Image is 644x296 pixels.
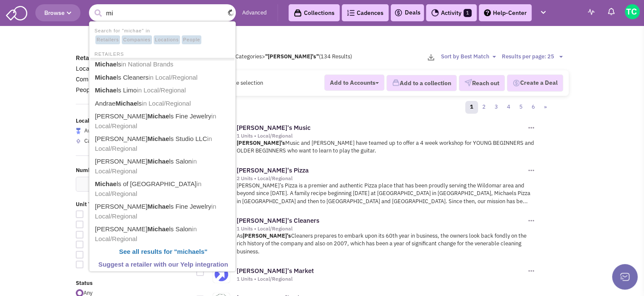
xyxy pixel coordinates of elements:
[237,182,536,206] p: [PERSON_NAME]’s Pizza is a premier and authentic Pizza place that has been proudly serving the Wi...
[92,223,234,245] a: [PERSON_NAME]Michaels Salonin Local/Regional
[84,241,155,249] span: Endcap
[6,4,27,20] img: SmartAdmin
[95,74,117,81] b: Michae
[92,178,234,200] a: Michaels of [GEOGRAPHIC_DATA]in Local/Regional
[44,9,72,17] span: Browse
[137,86,186,94] span: in Local/Regional
[392,79,400,86] img: icon-collection-lavender.png
[35,4,80,21] button: Browse
[76,201,191,209] label: Unit Type
[92,84,234,97] a: Michaels Limoin Local/Regional
[147,203,169,210] b: Michae
[147,112,169,120] b: Michae
[76,167,191,175] label: Number of Units
[84,251,155,259] span: Free standing
[84,137,112,144] span: Candidates
[95,112,216,129] span: in Local/Regional
[237,216,319,224] a: [PERSON_NAME]'s Cleaners
[76,64,103,72] a: Locations
[95,225,197,242] span: in Local/Regional
[95,60,117,68] b: Michae
[265,53,319,60] b: "[PERSON_NAME]'s"
[76,86,95,94] a: People
[121,60,174,68] span: in National Brands
[92,98,234,110] a: AndraeMichaelsin Local/Regional
[92,72,234,84] a: Michaels Cleanersin Local/Regional
[342,4,389,21] a: Cadences
[394,8,421,18] a: Deals
[98,261,228,268] b: Suggest a retailer with our Yelp integration
[76,138,81,144] img: locallyfamous-upvote.png
[394,8,403,18] img: icon-deals.svg
[237,132,526,139] div: 1 Units • Local/Regional
[479,4,532,21] a: Help-Center
[76,54,101,62] a: Retailers
[76,117,191,125] label: Locally Famous
[262,53,265,60] span: >
[237,166,309,174] a: [PERSON_NAME]'s Pizza
[243,232,291,239] b: [PERSON_NAME]'s
[289,4,340,21] a: Collections
[459,75,505,91] button: Reach out
[149,74,197,81] span: in Local/Regional
[464,79,472,86] img: VectorPaper_Plane.png
[95,35,120,45] span: Retailers
[76,128,81,134] img: locallyfamous-largeicon.png
[465,101,478,114] a: 1
[84,127,107,134] span: Awarded
[92,155,234,177] a: [PERSON_NAME]Michaels Salonin Local/Regional
[122,35,152,45] span: Companies
[502,101,515,114] a: 4
[347,10,355,16] img: Cadences_logo.png
[539,101,552,114] a: »
[478,101,490,114] a: 2
[237,139,285,147] b: [PERSON_NAME]'s
[237,124,311,132] a: [PERSON_NAME]'s Music
[84,210,155,218] span: Inline
[324,75,384,91] button: Add to Accounts
[237,175,526,182] div: 2 Units • Local/Regional
[242,9,267,17] a: Advanced
[237,276,526,282] div: 1 Units • Local/Regional
[90,49,235,58] li: RETAILERS
[92,110,234,132] a: [PERSON_NAME]Michaels Fine Jewelryin Local/Regional
[142,100,191,107] span: in Local/Regional
[115,100,137,107] b: Michae
[92,58,234,71] a: Michaelsin National Brands
[177,248,199,255] b: michae
[92,246,234,258] a: See all results for "michaels"
[84,261,155,269] span: Has a drive through
[154,35,180,45] span: Locations
[84,221,155,229] span: Pad
[386,75,457,91] button: Add to a collection
[294,9,302,17] img: icon-collection-lavender-black.svg
[484,9,491,16] img: help.png
[237,267,314,275] a: [PERSON_NAME]'s Market
[490,101,503,114] a: 3
[95,180,201,197] span: in Local/Regional
[426,4,477,21] a: Activity1
[92,201,234,222] a: [PERSON_NAME]Michaels Fine Jewelryin Local/Regional
[147,158,169,165] b: Michae
[119,248,208,255] b: See all results for " ls"
[507,75,563,92] button: Create a Deal
[95,86,117,94] b: Michae
[464,9,472,17] span: 1
[527,101,540,114] a: 6
[428,54,434,60] img: download-2-24.png
[95,203,216,220] span: in Local/Regional
[95,180,117,187] b: Michae
[89,4,236,21] input: Search
[515,101,527,114] a: 5
[92,133,234,155] a: [PERSON_NAME]Michaels Studio LLCin Local/Regional
[92,259,234,270] a: Suggest a retailer with our Yelp integration
[237,139,536,155] p: Music and [PERSON_NAME] have teamed up to offer a 4 week workshop for YOUNG BEGINNERS and OLDER B...
[90,26,235,45] li: Search for "michae" in
[147,135,169,142] b: Michae
[182,35,201,45] span: People
[431,9,439,17] img: Activity.png
[625,4,640,19] img: Todd Caruso
[76,75,108,83] a: Companies
[95,135,212,152] span: in Local/Regional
